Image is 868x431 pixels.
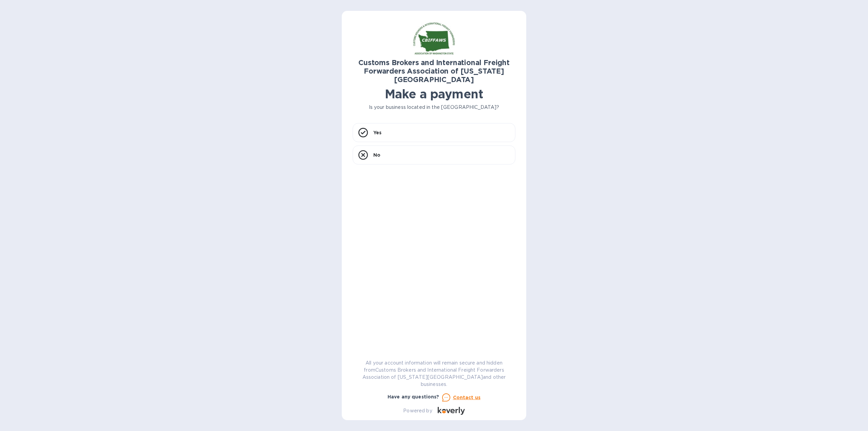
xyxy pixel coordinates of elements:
[353,104,515,111] p: Is your business located in the [GEOGRAPHIC_DATA]?
[358,58,510,84] b: Customs Brokers and International Freight Forwarders Association of [US_STATE][GEOGRAPHIC_DATA]
[373,152,380,158] p: No
[373,129,381,136] p: Yes
[388,394,439,399] b: Have any questions?
[353,87,515,101] h1: Make a payment
[403,407,432,414] p: Powered by
[353,359,515,388] p: All your account information will remain secure and hidden from Customs Brokers and International...
[453,395,481,400] u: Contact us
